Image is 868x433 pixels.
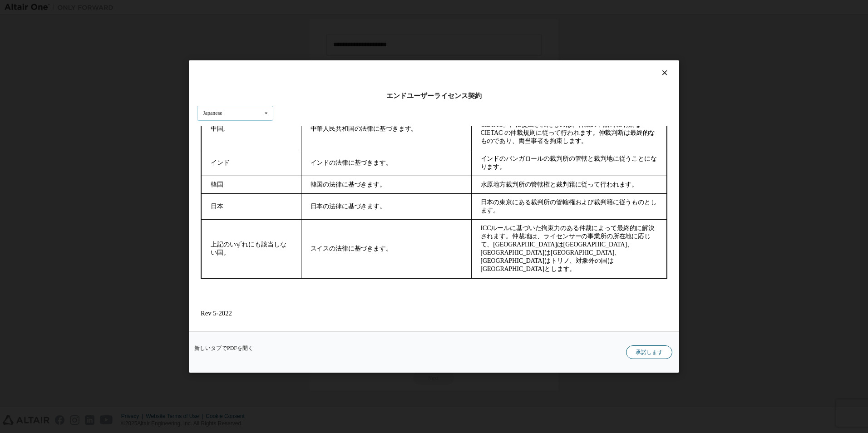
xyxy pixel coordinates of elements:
[203,110,222,116] div: Japanese
[4,93,104,152] td: 上記のいずれにも該当しない国。
[4,24,104,49] td: インド
[194,345,253,351] a: 新しいタブでPDFを開く
[274,24,470,49] td: インドのバンガロールの裁判所の管轄と裁判地に従うことになります。
[104,93,274,152] td: スイスの法律に基づきます。
[4,67,104,93] td: 日本
[626,345,672,359] button: 承諾します
[4,49,104,67] td: 韓国
[274,67,470,93] td: 日本の東京にある裁判所の管轄権および裁判籍に従うものとします。
[104,67,274,93] td: 日本の法律に基づきます。
[104,24,274,49] td: インドの法律に基づきます。
[197,91,671,100] div: エンドユーザーライセンス契約
[104,49,274,67] td: 韓国の法律に基づきます。
[274,49,470,67] td: 水原地方裁判所の管轄権と裁判籍に従って行われます。
[4,183,470,191] footer: Rev 5-2022
[274,93,470,152] td: ICCルールに基づいた拘束力のある仲裁によって最終的に解決されます。仲裁地は、ライセンサーの事業所の所在地に応じて、[GEOGRAPHIC_DATA]は[GEOGRAPHIC_DATA]、[GE...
